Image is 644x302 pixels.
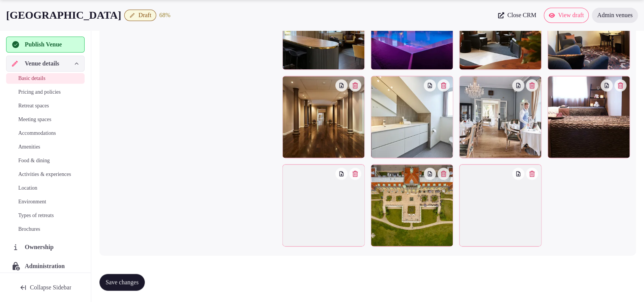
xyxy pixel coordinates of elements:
span: Meeting spaces [18,116,51,123]
a: Close CRM [493,8,541,23]
button: Save changes [99,274,145,291]
span: View draft [558,11,584,19]
span: Save changes [106,278,139,286]
span: Brochures [18,225,40,233]
a: Accommodations [6,128,85,139]
span: Basic details [18,75,45,82]
span: Publish Venue [25,40,62,49]
a: Ownership [6,239,85,255]
span: Accommodations [18,129,56,137]
button: 68% [159,11,170,20]
a: Brochures [6,224,85,235]
span: Draft [138,11,151,19]
a: Pricing and policies [6,87,85,97]
div: 68 % [159,11,170,20]
a: Meeting spaces [6,114,85,125]
h1: [GEOGRAPHIC_DATA] [6,8,121,22]
a: Environment [6,197,85,207]
div: RV-Hotel Vejlefjord-accommodation-amenities 4.jpg [548,76,630,158]
a: Food & dining [6,155,85,166]
a: Basic details [6,73,85,84]
a: Retreat spaces [6,101,85,111]
a: Admin venues [592,8,638,23]
div: RV-Hotel Vejlefjord-accommodation-meeting space.jpg [459,164,541,246]
span: Close CRM [507,11,536,19]
a: Activities & experiences [6,169,85,180]
span: Ownership [25,243,57,252]
button: Publish Venue [6,37,85,53]
div: RV-Hotel Vejlefjord-accommodation-pool area 2.jpeg [282,164,365,246]
div: RV-Hotel Vejlefjord-accommodation-bathroom 2.jpg [371,76,453,158]
a: Types of retreats [6,210,85,221]
span: Collapse Sidebar [30,284,72,291]
span: Types of retreats [18,212,54,219]
span: Food & dining [18,157,50,165]
button: Draft [124,10,156,21]
span: Amenities [18,143,40,151]
a: Administration [6,258,85,274]
a: View draft [544,8,589,23]
a: Location [6,183,85,193]
div: RV-Hotel Vejlefjord-accommodation-aerial.jpg [371,164,453,246]
span: Admin venues [597,11,633,19]
button: Collapse Sidebar [6,279,85,296]
span: Pricing and policies [18,88,61,96]
div: RV-Hotel Vejlefjord-accommodation-dining 2.jpg [459,76,541,158]
span: Location [18,184,37,192]
span: Activities & experiences [18,171,71,178]
span: Venue details [25,59,59,68]
span: Administration [25,262,68,271]
span: Retreat spaces [18,102,49,110]
div: RV-Hotel Vejlefjord-accommodation-lobby.jpg [282,76,365,158]
span: Environment [18,198,46,206]
a: Amenities [6,142,85,152]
